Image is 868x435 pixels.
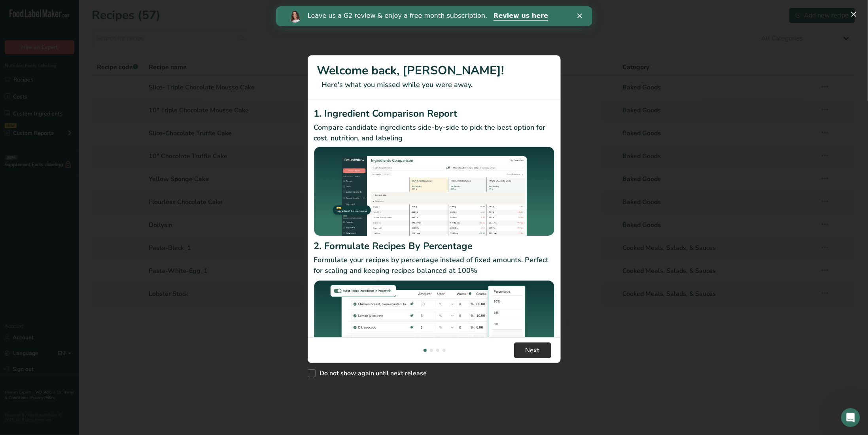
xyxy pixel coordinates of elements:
h1: Welcome back, [PERSON_NAME]! [317,62,551,79]
h2: 2. Formulate Recipes By Percentage [314,239,554,253]
iframe: Intercom live chat banner [276,6,592,26]
img: Ingredient Comparison Report [314,147,554,236]
p: Compare candidate ingredients side-by-side to pick the best option for cost, nutrition, and labeling [314,122,554,144]
button: Next [514,342,551,358]
img: Formulate Recipes By Percentage [314,279,554,374]
iframe: Intercom live chat [841,408,860,427]
span: Next [526,346,540,355]
p: Here's what you missed while you were away. [317,79,551,90]
div: Close [301,7,309,12]
span: Do not show again until next release [316,369,427,377]
p: Formulate your recipes by percentage instead of fixed amounts. Perfect for scaling and keeping re... [314,255,554,276]
h2: 1. Ingredient Comparison Report [314,106,554,121]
